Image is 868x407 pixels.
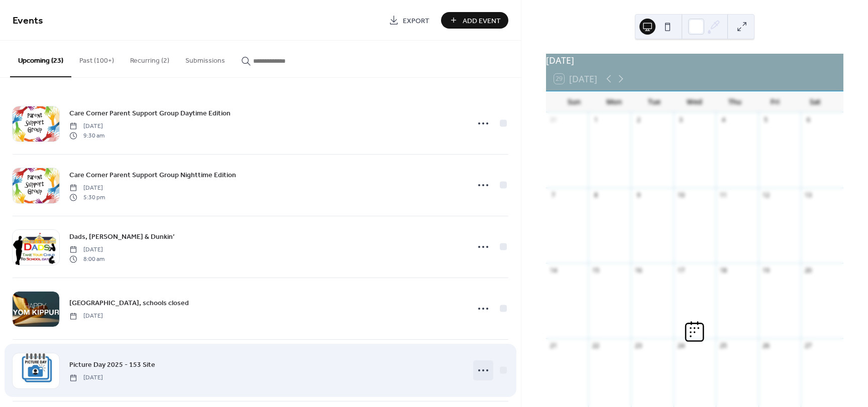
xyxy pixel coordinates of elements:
[69,108,231,119] span: Care Corner Parent Support Group Daytime Edition
[634,91,675,112] div: Tue
[122,41,177,76] button: Recurring (2)
[677,191,685,199] div: 10
[719,341,728,350] div: 25
[69,107,231,119] a: Care Corner Parent Support Group Daytime Edition
[381,12,437,29] a: Export
[592,266,600,275] div: 15
[762,266,770,275] div: 19
[755,91,795,112] div: Fri
[804,191,813,199] div: 13
[69,232,175,242] span: Dads, [PERSON_NAME] & Dunkin’
[634,341,643,350] div: 23
[762,341,770,350] div: 26
[403,16,429,26] span: Export
[719,266,728,275] div: 18
[594,91,634,112] div: Mon
[804,115,813,124] div: 6
[69,298,189,309] span: [GEOGRAPHIC_DATA], schools closed
[69,184,105,193] span: [DATE]
[592,341,600,350] div: 22
[592,115,600,124] div: 1
[549,341,558,350] div: 21
[804,341,813,350] div: 27
[69,193,105,202] span: 5:30 pm
[69,231,175,242] a: Dads, [PERSON_NAME] & Dunkin’
[762,115,770,124] div: 5
[677,115,685,124] div: 3
[69,122,104,131] span: [DATE]
[804,266,813,275] div: 20
[719,115,728,124] div: 4
[69,297,189,309] a: [GEOGRAPHIC_DATA], schools closed
[69,360,155,370] span: Picture Day 2025 - 153 Site
[10,41,71,77] button: Upcoming (23)
[177,41,233,76] button: Submissions
[441,12,508,29] button: Add Event
[554,91,594,112] div: Sun
[69,169,236,181] a: Care Corner Parent Support Group Nighttime Edition
[71,41,122,76] button: Past (100+)
[677,266,685,275] div: 17
[546,54,843,67] div: [DATE]
[69,245,104,254] span: [DATE]
[69,254,104,263] span: 8:00 am
[592,191,600,199] div: 8
[677,341,685,350] div: 24
[69,373,103,382] span: [DATE]
[69,131,104,140] span: 9:30 am
[795,91,835,112] div: Sat
[463,16,501,26] span: Add Event
[549,266,558,275] div: 14
[13,11,43,31] span: Events
[634,191,643,199] div: 9
[549,115,558,124] div: 31
[715,91,755,112] div: Thu
[762,191,770,199] div: 12
[719,191,728,199] div: 11
[549,191,558,199] div: 7
[675,91,715,112] div: Wed
[634,266,643,275] div: 16
[69,312,103,321] span: [DATE]
[69,170,236,181] span: Care Corner Parent Support Group Nighttime Edition
[69,359,155,370] a: Picture Day 2025 - 153 Site
[634,115,643,124] div: 2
